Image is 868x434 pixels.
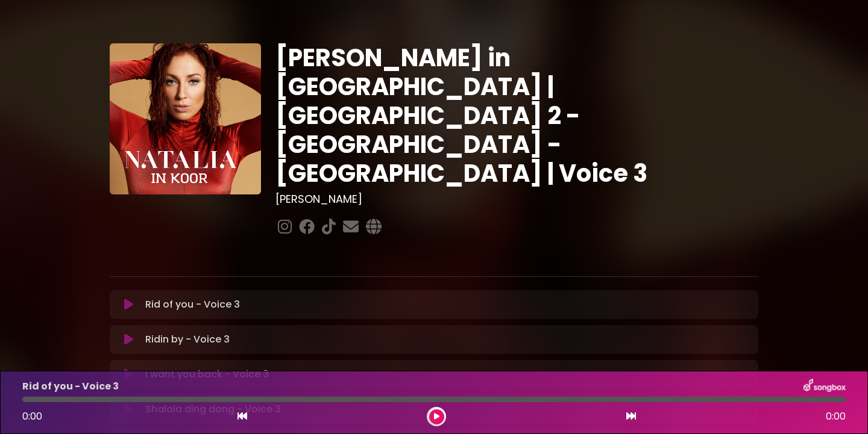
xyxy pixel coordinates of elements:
span: 0:00 [826,409,846,424]
p: I want you back - Voice 3 [145,367,269,382]
span: 0:00 [22,409,42,423]
img: YTVS25JmS9CLUqXqkEhs [110,43,261,194]
img: songbox-logo-white.png [804,379,846,394]
p: Ridin by - Voice 3 [145,332,230,347]
h3: [PERSON_NAME] [275,193,758,206]
h1: [PERSON_NAME] in [GEOGRAPHIC_DATA] | [GEOGRAPHIC_DATA] 2 - [GEOGRAPHIC_DATA] - [GEOGRAPHIC_DATA] ... [275,43,758,188]
p: Rid of you - Voice 3 [145,297,240,312]
p: Rid of you - Voice 3 [22,379,119,394]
